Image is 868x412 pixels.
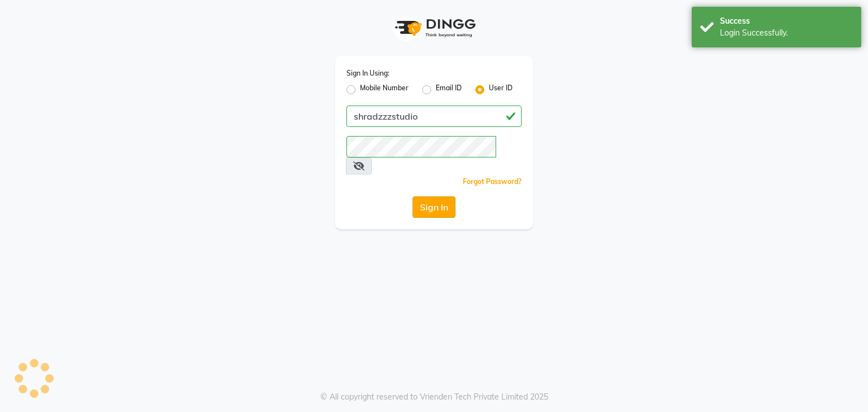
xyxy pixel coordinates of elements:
[360,83,409,97] label: Mobile Number
[346,68,389,78] label: Sign In Using:
[463,177,522,186] a: Forgot Password?
[720,15,853,27] div: Success
[346,106,522,127] input: Username
[720,27,853,39] div: Login Successfully.
[436,83,462,97] label: Email ID
[389,11,479,45] img: logo1.svg
[489,83,513,97] label: User ID
[346,136,496,157] input: Username
[413,196,455,218] button: Sign In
